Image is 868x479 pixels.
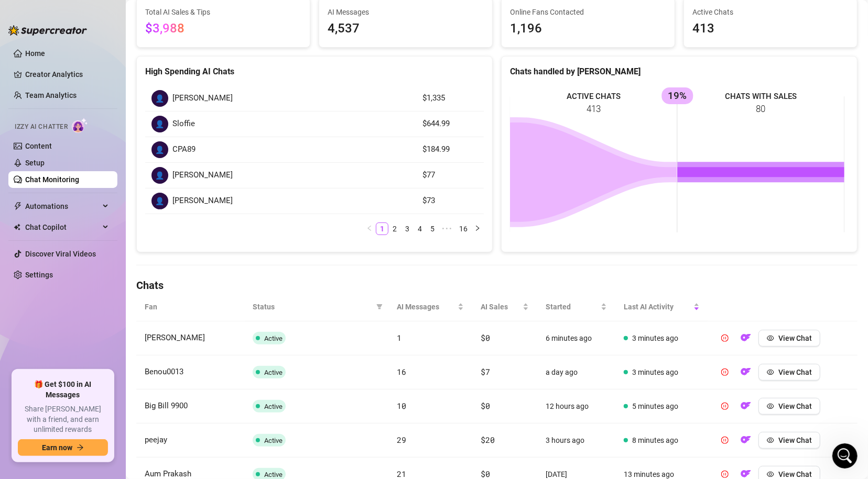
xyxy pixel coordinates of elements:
[401,222,414,235] li: 3
[758,364,820,381] button: View Chat
[16,343,25,351] button: Upload attachment
[737,404,754,413] a: OF
[25,66,109,83] a: Creator Analytics
[31,254,42,264] img: Profile image for Ella
[25,198,100,215] span: Automations
[778,368,812,376] span: View Chat
[8,252,201,276] div: Ella says…
[422,118,478,130] article: $644.99
[481,400,490,411] span: $0
[510,65,849,78] div: Chats handled by [PERSON_NAME]
[136,278,858,293] h4: Chats
[50,343,58,351] button: Gif picker
[376,223,388,235] a: 1
[72,118,88,133] img: AI Chatter
[8,83,201,155] div: Giselle says…
[632,402,678,410] span: 5 minutes ago
[778,470,812,478] span: View Chat
[17,90,164,141] div: Hey, thanks for reaching out. I just checked on my end and it looks like the last charge was succ...
[45,254,179,264] div: joined the conversation
[25,219,100,236] span: Chat Copilot
[8,276,172,330] div: Hi [PERSON_NAME], it would be great to schedule a call with our team so you can learn how to get ...
[328,6,484,18] span: AI Messages
[832,443,858,469] iframe: Intercom live chat
[264,335,283,342] span: Active
[481,301,520,313] span: AI Sales
[264,437,283,444] span: Active
[145,65,484,78] div: High Spending AI Chats
[67,343,75,351] button: Start recording
[14,202,22,210] span: thunderbolt
[376,304,383,310] span: filter
[25,142,52,150] a: Content
[721,335,729,342] span: pause-circle
[767,335,774,342] span: eye
[767,403,774,410] span: eye
[51,13,131,24] p: The team can also help
[374,299,385,315] span: filter
[8,25,87,36] img: logo-BBDzfeDw.svg
[721,403,729,410] span: pause-circle
[141,314,158,322] a: here
[692,6,849,18] span: Active Chats
[537,389,615,424] td: 12 hours ago
[767,437,774,444] span: eye
[77,444,84,451] span: arrow-right
[145,21,185,36] span: $3,988
[42,443,72,452] span: Earn now
[741,332,751,343] img: OF
[172,195,233,207] span: [PERSON_NAME]
[439,222,455,235] li: Next 5 Pages
[18,439,108,456] button: Earn nowarrow-right
[481,469,490,479] span: $0
[427,223,438,235] a: 5
[546,301,599,313] span: Started
[741,435,751,445] img: OF
[692,19,849,39] span: 413
[537,293,615,321] th: Started
[778,402,812,410] span: View Chat
[8,45,201,59] div: [DATE]
[397,332,402,343] span: 1
[136,293,244,321] th: Fan
[46,176,193,238] div: I would like to get into automations more especially with my expired spenders. Is there something...
[151,193,168,209] div: 👤
[422,143,478,156] article: $184.99
[439,222,455,235] span: •••
[145,435,167,444] span: peejay
[164,4,184,24] button: Home
[414,222,426,235] li: 4
[172,118,195,130] span: Sloffie
[25,91,77,99] a: Team Analytics
[455,222,471,235] li: 16
[14,224,20,231] img: Chat Copilot
[9,321,201,339] textarea: Message…
[767,471,774,478] span: eye
[737,438,754,447] a: OF
[758,432,820,449] button: View Chat
[376,222,388,235] li: 1
[426,222,439,235] li: 5
[778,436,812,444] span: View Chat
[25,159,45,167] a: Setup
[8,155,201,170] div: [DATE]
[184,4,203,23] div: Close
[389,293,473,321] th: AI Messages
[253,301,372,313] span: Status
[8,83,172,147] div: Hey, thanks for reaching out. I just checked on my end and it looks like the last charge was succ...
[624,301,691,313] span: Last AI Activity
[758,330,820,347] button: View Chat
[145,401,188,410] span: Big Bill 9900
[397,435,406,445] span: 29
[62,61,161,71] div: joined the conversation
[632,436,678,444] span: 8 minutes ago
[767,369,774,376] span: eye
[721,437,729,444] span: pause-circle
[145,333,205,342] span: [PERSON_NAME]
[481,332,490,343] span: $0
[397,301,456,313] span: AI Messages
[481,366,490,377] span: $7
[414,223,426,235] a: 4
[8,276,201,353] div: Ella says…
[145,6,301,18] span: Total AI Sales & Tips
